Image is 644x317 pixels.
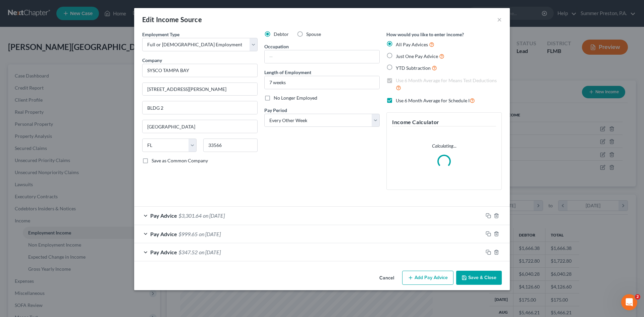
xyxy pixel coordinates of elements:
[456,271,502,285] button: Save & Close
[143,101,257,114] input: Unit, Suite, etc...
[150,231,177,237] span: Pay Advice
[265,76,379,89] input: ex: 2 years
[396,65,431,71] span: YTD Subtraction
[497,15,502,23] button: ×
[142,57,162,63] span: Company
[392,143,496,149] p: Calculating...
[203,212,225,219] span: on [DATE]
[274,31,289,37] span: Debtor
[264,69,311,76] label: Length of Employment
[396,98,470,103] span: Use 6 Month Average for Schedule I
[142,15,202,24] div: Edit Income Source
[396,53,438,59] span: Just One Pay Advice
[396,77,497,83] span: Use 6 Month Average for Means Test Deductions
[150,212,177,219] span: Pay Advice
[635,294,640,300] span: 2
[178,249,198,255] span: $347.52
[178,231,198,237] span: $999.65
[142,32,179,37] span: Employment Type
[264,107,287,113] span: Pay Period
[392,118,496,126] h5: Income Calculator
[143,83,257,96] input: Enter address...
[386,31,464,38] label: How would you like to enter income?
[199,249,221,255] span: on [DATE]
[621,294,637,310] iframe: Intercom live chat
[265,50,379,63] input: --
[150,249,177,255] span: Pay Advice
[306,31,321,37] span: Spouse
[203,139,258,152] input: Enter zip...
[178,212,202,219] span: $3,301.64
[152,158,208,163] span: Save as Common Company
[274,95,317,101] span: No Longer Employed
[199,231,221,237] span: on [DATE]
[396,42,428,47] span: All Pay Advices
[402,271,453,285] button: Add Pay Advice
[264,43,289,50] label: Occupation
[374,271,399,285] button: Cancel
[143,120,257,133] input: Enter city...
[142,64,258,77] input: Search company by name...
